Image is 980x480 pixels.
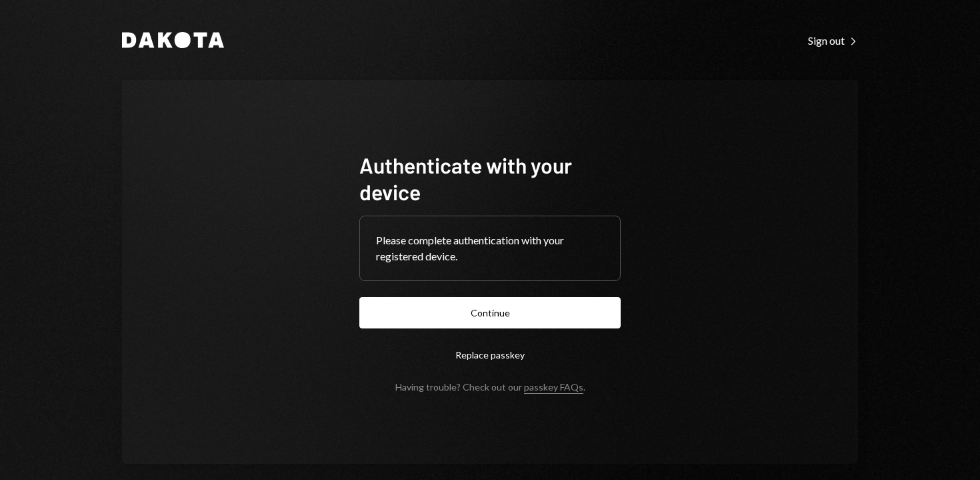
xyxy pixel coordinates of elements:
a: Sign out [808,33,858,47]
div: Having trouble? Check out our . [395,381,585,393]
div: Sign out [808,34,858,47]
button: Replace passkey [359,339,621,371]
a: passkey FAQs [524,381,583,394]
h1: Authenticate with your device [359,152,621,205]
button: Continue [359,297,621,328]
div: Please complete authentication with your registered device. [376,232,604,264]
